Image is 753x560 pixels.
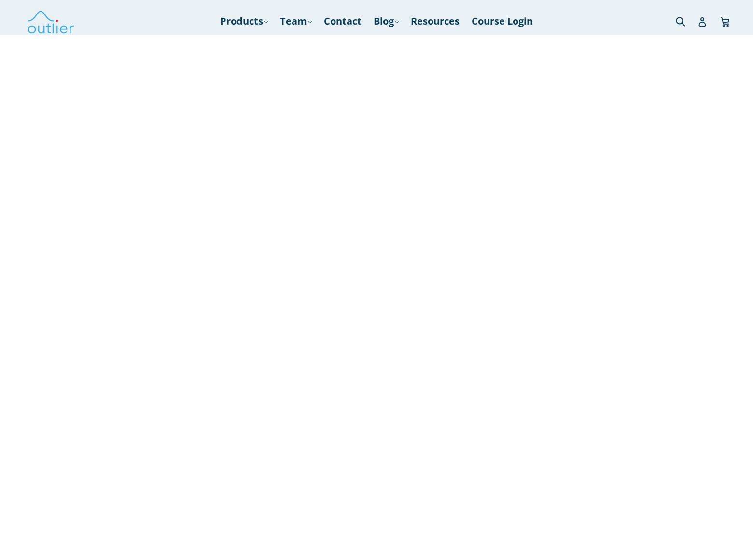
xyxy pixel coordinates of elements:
a: Course Login [467,13,538,30]
input: Search [673,11,700,31]
a: Products [215,13,273,30]
a: Contact [319,13,366,30]
img: Outlier Linguistics [27,7,75,35]
a: Team [275,13,317,30]
a: Resources [406,13,464,30]
a: Blog [369,13,404,30]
